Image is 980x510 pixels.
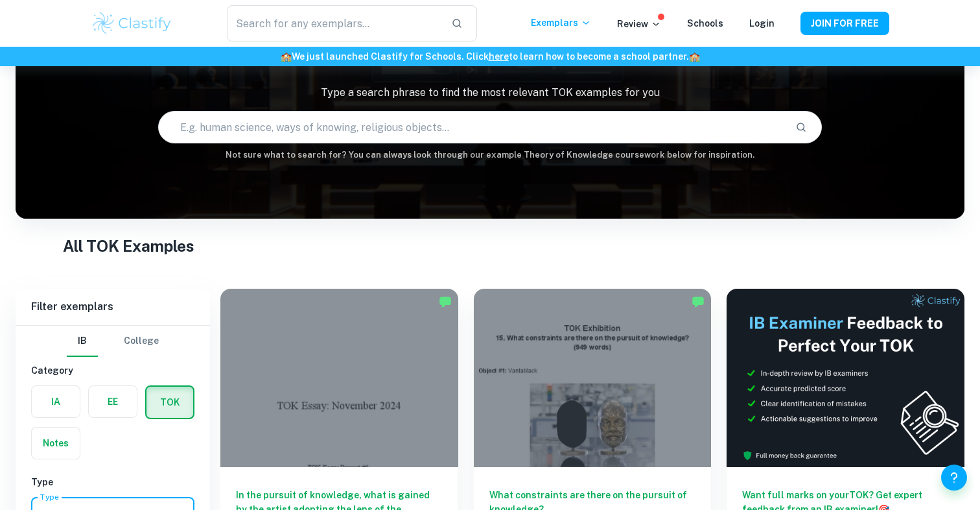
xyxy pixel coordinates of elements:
div: Filter type choice [67,326,159,357]
button: College [124,326,159,357]
h6: Filter exemplars [16,289,210,325]
button: IB [67,326,98,357]
label: Type [40,491,59,502]
button: EE [89,386,137,417]
button: JOIN FOR FREE [800,12,889,35]
span: 🏫 [281,51,292,62]
a: Login [749,18,775,29]
a: here [489,51,509,62]
button: Search [790,116,812,138]
h1: All TOK Examples [63,234,917,258]
h6: Category [31,363,194,378]
h6: Type [31,475,194,489]
button: Notes [32,428,80,459]
button: IA [32,386,80,417]
img: Marked [439,295,452,308]
img: Clastify logo [91,10,173,36]
p: Review [617,17,661,31]
a: Schools [687,18,723,29]
h6: Not sure what to search for? You can always look through our example Theory of Knowledge coursewo... [16,149,964,162]
p: Exemplars [531,16,591,30]
button: Help and Feedback [941,465,967,491]
input: Search for any exemplars... [227,5,441,42]
button: TOK [146,387,193,418]
img: Thumbnail [727,289,964,467]
input: E.g. human science, ways of knowing, religious objects... [159,109,786,145]
img: Marked [692,295,705,308]
h6: We just launched Clastify for Schools. Click to learn how to become a school partner. [3,49,977,64]
p: Type a search phrase to find the most relevant TOK examples for you [16,85,964,101]
span: 🏫 [689,51,700,62]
